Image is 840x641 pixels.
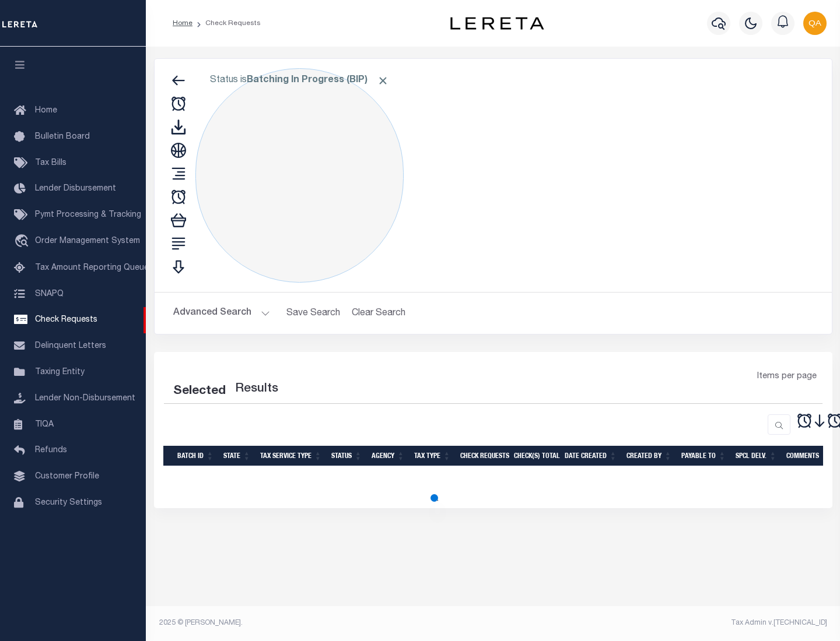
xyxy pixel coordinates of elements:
[347,302,411,325] button: Clear Search
[35,368,85,376] span: Taxing Entity
[35,211,141,219] span: Pymt Processing & Tracking
[173,20,192,27] a: Home
[622,446,677,466] th: Created By
[219,446,256,466] th: State
[35,420,54,428] span: TIQA
[35,185,116,193] span: Lender Disbursement
[35,159,66,167] span: Tax Bills
[450,17,544,30] img: logo-dark.svg
[35,446,67,455] span: Refunds
[35,342,106,350] span: Delinquent Letters
[150,618,494,628] div: 2025 © [PERSON_NAME].
[367,446,409,466] th: Agency
[192,18,261,29] li: Check Requests
[35,107,57,115] span: Home
[256,446,327,466] th: Tax Service Type
[409,446,456,466] th: Tax Type
[235,380,278,399] label: Results
[35,237,140,245] span: Order Management System
[247,76,389,85] b: Batching In Progress (BIP)
[173,446,219,466] th: Batch Id
[195,68,404,283] div: Click to Edit
[35,316,97,324] span: Check Requests
[35,264,149,272] span: Tax Amount Reporting Queue
[35,133,90,141] span: Bulletin Board
[782,446,834,466] th: Comments
[509,446,560,466] th: Check(s) Total
[502,618,827,628] div: Tax Admin v.[TECHNICAL_ID]
[173,302,270,325] button: Advanced Search
[35,290,64,298] span: SNAPQ
[35,473,99,481] span: Customer Profile
[173,382,226,401] div: Selected
[14,234,33,249] i: travel_explore
[560,446,622,466] th: Date Created
[731,446,782,466] th: Spcl Delv.
[377,75,389,87] span: Click to Remove
[677,446,731,466] th: Payable To
[279,302,347,325] button: Save Search
[35,395,135,403] span: Lender Non-Disbursement
[35,499,102,507] span: Security Settings
[456,446,509,466] th: Check Requests
[757,371,817,383] span: Items per page
[803,12,827,35] img: svg+xml;base64,PHN2ZyB4bWxucz0iaHR0cDovL3d3dy53My5vcmcvMjAwMC9zdmciIHBvaW50ZXItZXZlbnRzPSJub25lIi...
[327,446,367,466] th: Status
